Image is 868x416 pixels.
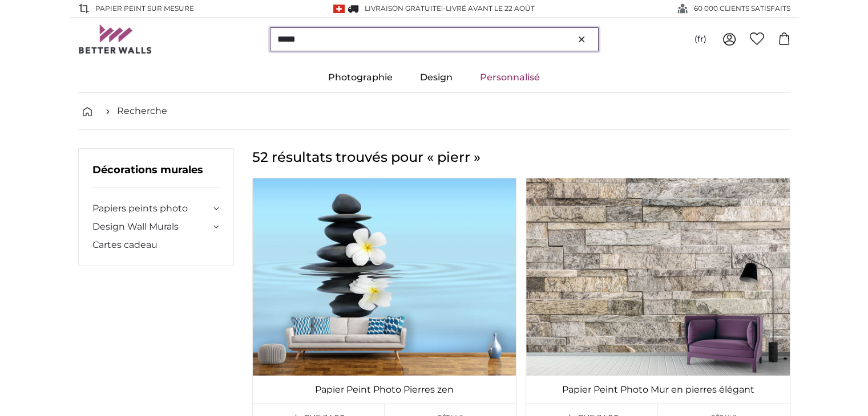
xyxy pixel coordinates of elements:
[406,63,466,92] a: Design
[92,220,211,234] a: Design Wall Murals
[252,148,790,166] h1: 52 résultats trouvés pour « pierr »
[314,63,406,92] a: Photographie
[255,383,514,397] a: Papier Peint Photo Pierres zen
[443,4,535,13] span: -
[78,93,790,130] nav: breadcrumbs
[92,220,220,234] summary: Design Wall Murals
[117,104,167,118] a: Recherche
[95,3,194,14] span: Papier peint sur mesure
[446,4,535,13] span: Livré avant le 22 août
[333,5,345,13] img: Suisse
[365,4,443,13] span: Livraison GRATUITE!
[528,383,787,397] a: Papier Peint Photo Mur en pierres élégant
[92,202,220,215] summary: Papiers peints photo
[92,238,220,252] a: Cartes cadeau
[92,202,211,215] a: Papiers peints photo
[92,162,220,188] h3: Décorations murales
[466,63,554,92] a: Personnalisé
[694,3,790,14] span: 60 000 CLIENTS SATISFAITS
[685,29,716,50] button: (fr)
[78,25,152,54] img: Betterwalls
